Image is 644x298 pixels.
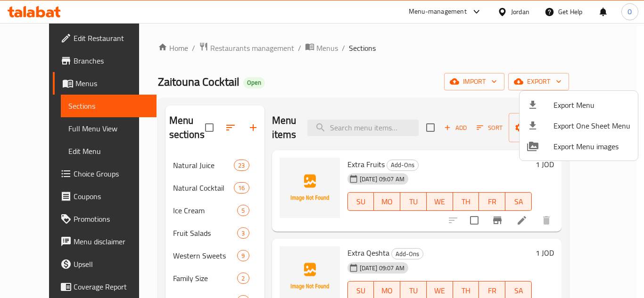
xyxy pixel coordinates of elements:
li: Export Menu images [520,136,638,157]
li: Export menu items [520,95,638,115]
span: Export Menu images [553,141,630,152]
span: Export Menu [553,99,630,111]
span: Export One Sheet Menu [553,120,630,131]
li: Export one sheet menu items [520,115,638,136]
